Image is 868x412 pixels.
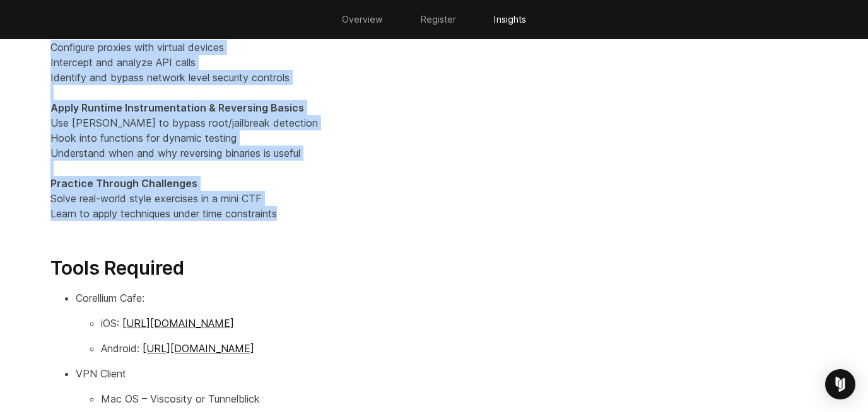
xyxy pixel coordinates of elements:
[76,366,818,381] p: VPN Client
[825,369,855,399] div: Open Intercom Messenger
[50,177,197,190] strong: Practice Through Challenges
[143,342,254,355] a: [URL][DOMAIN_NAME]
[101,341,818,356] p: Android:
[50,256,818,280] h3: Tools Required
[76,290,818,306] p: Corellium Cafe:
[101,316,818,331] p: iOS:
[101,391,818,406] p: Mac OS – Viscosity or Tunnelblick
[50,101,304,114] strong: Apply Runtime Instrumentation & Reversing Basics
[122,317,234,329] a: [URL][DOMAIN_NAME]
